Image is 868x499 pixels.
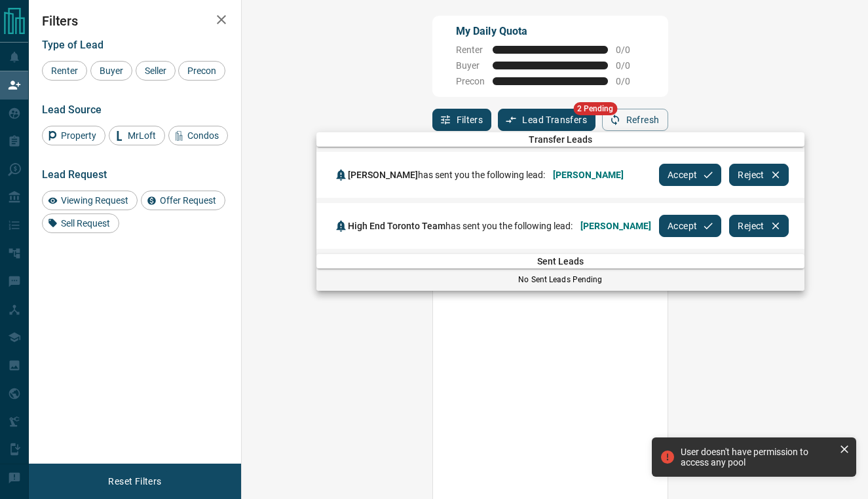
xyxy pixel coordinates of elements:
[729,164,788,186] button: Reject
[348,221,573,231] span: has sent you the following lead:
[316,134,804,145] span: Transfer Leads
[348,221,445,231] span: High End Toronto Team
[316,274,804,286] p: No Sent Leads Pending
[316,256,804,267] span: Sent Leads
[659,164,721,186] button: Accept
[553,170,624,180] span: [PERSON_NAME]
[580,221,651,231] span: [PERSON_NAME]
[681,447,834,468] div: User doesn't have permission to access any pool
[348,170,418,180] span: [PERSON_NAME]
[659,215,721,237] button: Accept
[348,170,545,180] span: has sent you the following lead:
[729,215,788,237] button: Reject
